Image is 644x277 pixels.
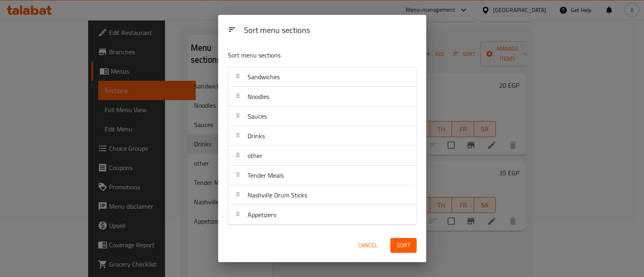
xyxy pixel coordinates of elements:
div: Drinks [228,126,416,146]
span: Sauces [248,110,267,122]
span: other [248,150,262,162]
span: Sort [397,240,410,250]
button: Sort [390,238,417,253]
div: Sort menu sections [241,22,420,40]
div: Appetizers [228,205,416,225]
span: Cancel [358,240,378,250]
div: other [228,146,416,166]
p: Sort menu sections [228,50,378,60]
span: Noodles [248,90,269,103]
span: Appetizers [248,209,276,221]
div: Noodles [228,87,416,107]
div: Nashville Drum Sticks [228,185,416,205]
div: Sauces [228,107,416,126]
span: Nashville Drum Sticks [248,189,307,201]
span: Tender Meals [248,169,284,181]
div: Sandwiches [228,67,416,87]
div: Tender Meals [228,166,416,185]
button: Cancel [355,238,381,253]
span: Drinks [248,130,265,142]
span: Sandwiches [248,71,280,83]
